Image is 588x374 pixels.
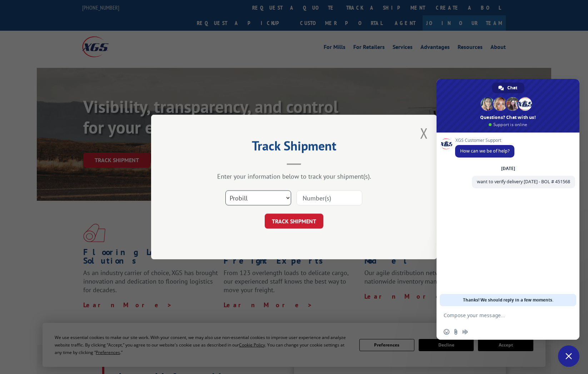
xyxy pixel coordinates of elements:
button: TRACK SHIPMENT [265,214,323,229]
h2: Track Shipment [187,141,401,154]
div: Chat [492,83,524,93]
div: [DATE] [501,166,515,171]
textarea: Compose your message... [444,312,557,319]
span: Chat [507,83,517,93]
span: want to verify delivery [DATE] - BOL # 451568 [477,179,570,185]
span: Audio message [462,329,468,335]
div: Enter your information below to track your shipment(s). [187,172,401,180]
input: Number(s) [297,190,362,205]
button: Close modal [420,124,428,143]
span: Insert an emoji [444,329,449,335]
span: How can we be of help? [460,148,509,154]
span: XGS Customer Support [455,138,514,143]
div: Close chat [558,345,579,367]
span: Send a file [453,329,459,335]
span: Thanks! We should reply in a few moments. [463,294,553,306]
